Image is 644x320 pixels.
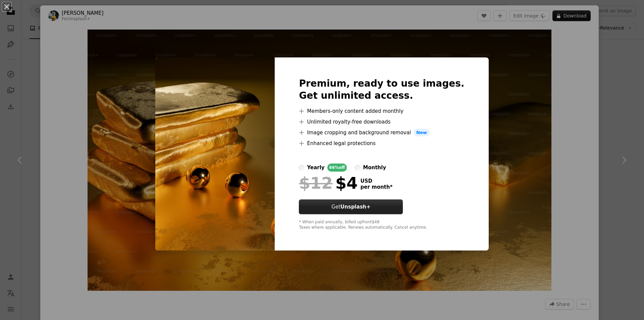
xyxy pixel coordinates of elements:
li: Unlimited royalty-free downloads [299,118,464,126]
span: $12 [299,174,332,192]
span: New [414,129,430,137]
button: GetUnsplash+ [299,199,403,214]
div: 66% off [327,164,347,172]
input: monthly [355,165,360,170]
li: Enhanced legal protections [299,139,464,147]
li: Members-only content added monthly [299,107,464,115]
div: yearly [307,164,324,172]
img: premium_photo-1677783979742-0c8b98d10229 [155,57,275,251]
strong: Unsplash+ [340,204,371,210]
div: monthly [363,164,386,172]
span: USD [360,178,392,184]
li: Image cropping and background removal [299,129,464,137]
input: yearly66%off [299,165,304,170]
div: * When paid annually, billed upfront $48 Taxes where applicable. Renews automatically. Cancel any... [299,220,464,230]
h2: Premium, ready to use images. Get unlimited access. [299,78,464,102]
div: $4 [299,174,358,192]
span: per month * [360,184,392,190]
